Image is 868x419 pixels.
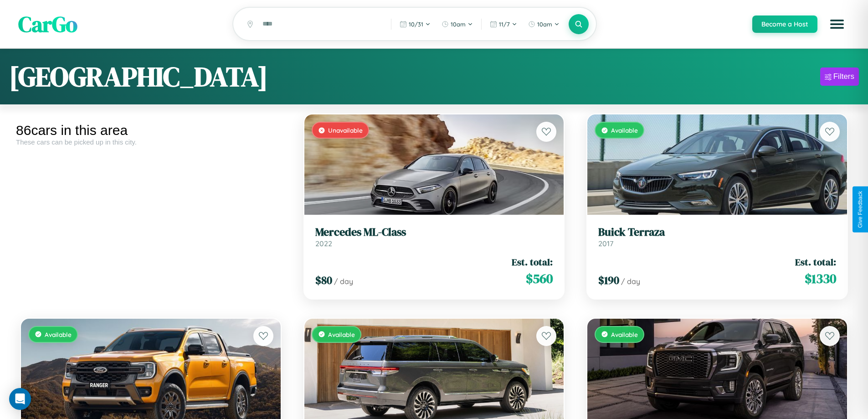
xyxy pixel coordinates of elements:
[315,226,553,239] h3: Mercedes ML-Class
[611,331,638,338] span: Available
[824,11,850,37] button: Open menu
[16,138,286,146] div: These cars can be picked up in this city.
[499,21,510,28] span: 11 / 7
[485,17,522,31] button: 11/7
[315,239,332,248] span: 2022
[9,58,268,95] h1: [GEOGRAPHIC_DATA]
[833,72,854,81] div: Filters
[611,126,638,134] span: Available
[820,67,859,86] button: Filters
[334,277,353,286] span: / day
[752,16,817,33] button: Become a Host
[18,9,77,39] span: CarGo
[526,269,553,288] span: $ 560
[512,255,553,269] span: Est. total:
[524,17,564,31] button: 10am
[598,226,836,239] h3: Buick Terraza
[437,17,478,31] button: 10am
[395,17,435,31] button: 10/31
[45,331,72,338] span: Available
[857,191,863,228] div: Give Feedback
[328,331,355,338] span: Available
[315,226,553,248] a: Mercedes ML-Class2022
[537,21,552,28] span: 10am
[9,388,31,410] div: Open Intercom Messenger
[598,273,619,288] span: $ 190
[621,277,640,286] span: / day
[16,123,286,138] div: 86 cars in this area
[328,126,363,134] span: Unavailable
[598,226,836,248] a: Buick Terraza2017
[598,239,613,248] span: 2017
[409,21,423,28] span: 10 / 31
[805,269,836,288] span: $ 1330
[315,273,332,288] span: $ 80
[795,255,836,269] span: Est. total:
[451,21,466,28] span: 10am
